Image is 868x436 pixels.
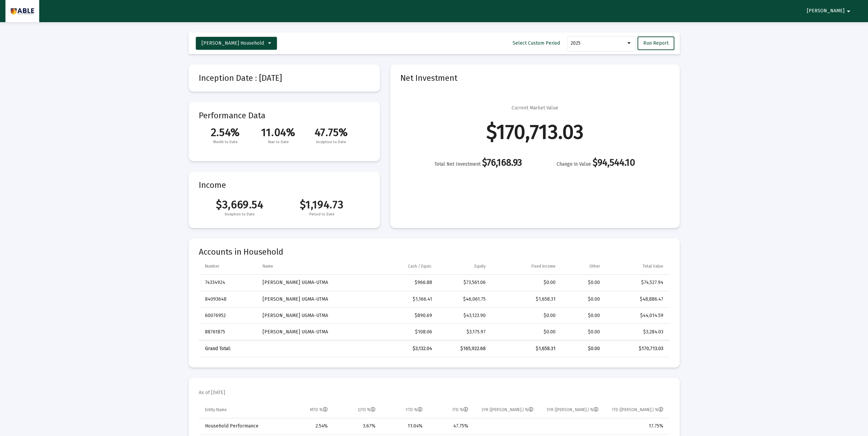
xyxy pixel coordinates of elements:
div: Data grid [199,402,670,435]
span: Select Custom Period [513,40,560,46]
div: $0.00 [565,312,600,319]
td: 60076952 [199,307,258,324]
div: Grand Total: [205,345,253,352]
div: $76,168.93 [435,159,522,168]
div: QTD % [358,407,376,412]
div: $3,132.04 [372,345,432,352]
div: $73,561.06 [442,279,486,286]
td: Column Entity Name [199,402,284,418]
span: Run Report [643,40,668,46]
td: 74334924 [199,275,258,291]
mat-card-title: Accounts in Household [199,249,670,255]
div: Fixed Income [531,264,556,269]
span: Year to Date [252,139,305,146]
div: $0.00 [495,312,556,319]
td: Column Other [560,258,605,274]
mat-card-title: Performance Data [199,112,370,146]
mat-icon: arrow_drop_down [844,4,853,18]
td: Column ITD % [427,402,473,418]
td: Column 3YR (Ann.) % [473,402,538,418]
td: [PERSON_NAME] UGMA-UTMA [258,291,368,307]
div: Entity Name [205,407,227,412]
div: $74,527.94 [609,279,663,286]
div: $1,166.41 [372,296,432,303]
div: $0.00 [495,279,556,286]
div: $1,658.31 [495,345,556,352]
div: $170,713.03 [486,129,584,135]
td: Column Cash / Equiv. [368,258,437,274]
div: $44,014.59 [609,312,663,319]
div: Data grid [199,258,670,357]
td: Column 5YR (Ann.) % [538,402,603,418]
span: [PERSON_NAME] Household [202,40,264,46]
td: Column QTD % [333,402,380,418]
div: $46,061.75 [442,296,486,303]
div: $0.00 [565,329,600,335]
div: MTD % [310,407,328,412]
span: 11.04% [252,126,305,139]
div: 11.04% [385,423,423,430]
div: $3,175.97 [442,329,486,335]
div: $3,284.03 [609,329,663,335]
div: YTD % [406,407,423,412]
div: Current Market Value [512,105,558,111]
td: Column ITD (Ann.) % [603,402,670,418]
div: $170,713.03 [609,345,663,352]
button: [PERSON_NAME] Household [196,37,277,50]
div: 2.54% [289,423,328,430]
button: [PERSON_NAME] [799,4,861,18]
div: 17.75% [608,423,663,430]
td: Column Name [258,258,368,274]
div: Number [205,264,219,269]
div: Total Value [643,264,663,269]
div: $966.88 [372,279,432,286]
span: Period to Date [281,211,363,218]
td: Column Total Value [605,258,670,274]
div: $0.00 [565,345,600,352]
td: 84093648 [199,291,258,307]
td: Column Fixed Income [490,258,560,274]
div: $108.06 [372,329,432,335]
td: [PERSON_NAME] UGMA-UTMA [258,275,368,291]
div: $1,658.31 [495,296,556,303]
div: Equity [474,264,486,269]
button: Run Report [637,36,674,50]
span: 2025 [571,40,580,46]
div: $0.00 [565,279,600,286]
td: [PERSON_NAME] UGMA-UTMA [258,307,368,324]
div: $0.00 [565,296,600,303]
div: Cash / Equiv. [408,264,432,269]
span: 47.75% [305,126,357,139]
div: $43,123.90 [442,312,486,319]
div: 3.67% [337,423,376,430]
span: Total Net Investment [435,161,481,167]
span: $1,194.73 [281,198,363,211]
mat-card-title: Inception Date : [DATE] [199,75,370,81]
div: 3YR ([PERSON_NAME].) % [482,407,533,412]
div: $0.00 [495,329,556,335]
span: Inception to Date [199,211,281,218]
div: Other [589,264,600,269]
span: Month to Date [199,139,252,146]
td: Column Number [199,258,258,274]
span: [PERSON_NAME] [807,8,844,14]
span: $3,669.54 [199,198,281,211]
mat-card-title: Net Investment [400,75,670,81]
mat-card-subtitle: As of [DATE] [199,389,225,396]
div: ITD ([PERSON_NAME].) % [612,407,663,412]
td: Column YTD % [380,402,427,418]
span: 2.54% [199,126,252,139]
mat-card-title: Income [199,182,370,189]
div: $48,886.47 [609,296,663,303]
td: Household Performance [199,418,284,435]
div: ITD % [452,407,468,412]
td: Column MTD % [284,402,333,418]
td: [PERSON_NAME] UGMA-UTMA [258,324,368,340]
div: $890.69 [372,312,432,319]
span: Inception to Date [305,139,357,146]
td: 88761875 [199,324,258,340]
img: Dashboard [11,4,34,18]
div: Name [263,264,273,269]
div: $94,544.10 [557,159,635,168]
td: Column Equity [437,258,490,274]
